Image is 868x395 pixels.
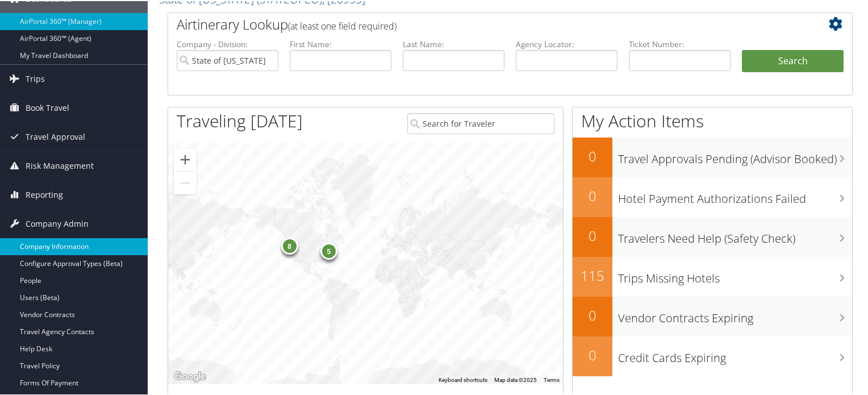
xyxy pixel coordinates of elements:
[573,176,852,216] a: 0Hotel Payment Authorizations Failed
[177,38,278,49] label: Company - Division:
[26,122,85,150] span: Travel Approval
[573,335,852,375] a: 0Credit Cards Expiring
[573,296,852,335] a: 0Vendor Contracts Expiring
[573,136,852,176] a: 0Travel Approvals Pending (Advisor Booked)
[281,236,298,253] div: 8
[629,38,731,49] label: Ticket Number:
[174,171,197,193] button: Zoom out
[544,376,560,382] a: Terms (opens in new tab)
[573,216,852,256] a: 0Travelers Need Help (Safety Check)
[618,184,852,206] h3: Hotel Payment Authorizations Failed
[573,344,612,364] h2: 0
[516,38,617,49] label: Agency Locator:
[171,368,208,383] a: Open this area in Google Maps (opens a new window)
[618,303,852,325] h3: Vendor Contracts Expiring
[26,93,69,121] span: Book Travel
[439,375,487,383] button: Keyboard shortcuts
[573,185,612,205] h2: 0
[618,144,852,166] h3: Travel Approvals Pending (Advisor Booked)
[573,108,852,132] h1: My Action Items
[618,343,852,365] h3: Credit Cards Expiring
[742,49,844,72] button: Search
[26,64,45,92] span: Trips
[618,264,852,285] h3: Trips Missing Hotels
[177,14,787,33] h2: Airtinerary Lookup
[171,368,208,383] img: Google
[573,265,612,284] h2: 115
[177,108,303,132] h1: Traveling [DATE]
[573,225,612,244] h2: 0
[573,145,612,165] h2: 0
[618,224,852,246] h3: Travelers Need Help (Safety Check)
[407,112,555,133] input: Search for Traveler
[494,376,537,382] span: Map data ©2025
[403,38,504,49] label: Last Name:
[290,38,391,49] label: First Name:
[174,147,197,170] button: Zoom in
[26,180,63,208] span: Reporting
[26,209,89,237] span: Company Admin
[26,151,94,179] span: Risk Management
[573,305,612,324] h2: 0
[320,242,337,259] div: 5
[573,256,852,296] a: 115Trips Missing Hotels
[288,19,397,31] span: (at least one field required)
